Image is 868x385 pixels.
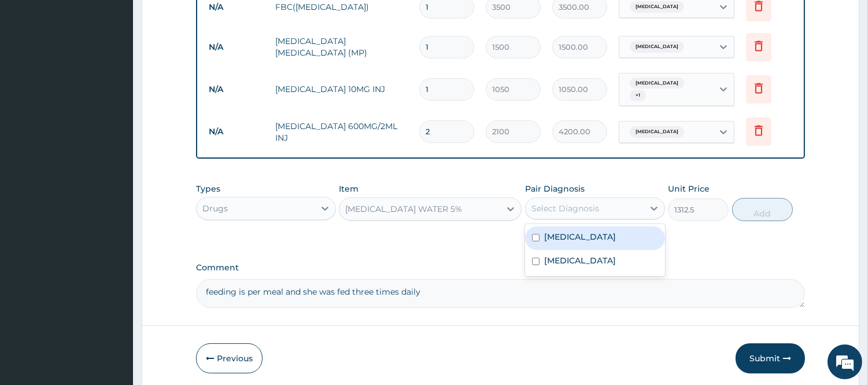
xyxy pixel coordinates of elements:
[203,79,269,100] td: N/A
[630,78,684,89] span: [MEDICAL_DATA]
[202,203,228,214] div: Drugs
[345,203,462,215] div: [MEDICAL_DATA] WATER 5%
[736,343,805,373] button: Submit
[732,198,793,221] button: Add
[196,263,805,273] label: Comment
[630,90,646,101] span: + 1
[544,231,616,243] label: [MEDICAL_DATA]
[269,115,413,149] td: [MEDICAL_DATA] 600MG/2ML INJ
[630,41,684,53] span: [MEDICAL_DATA]
[630,1,684,13] span: [MEDICAL_DATA]
[196,184,220,194] label: Types
[339,183,359,195] label: Item
[269,30,413,64] td: [MEDICAL_DATA] [MEDICAL_DATA] (MP)
[6,259,220,300] textarea: Type your message and hit 'Enter'
[630,126,684,138] span: [MEDICAL_DATA]
[21,58,47,87] img: d_794563401_company_1708531726252_794563401
[190,6,217,34] div: Minimize live chat window
[203,121,269,142] td: N/A
[668,183,710,195] label: Unit Price
[531,203,599,214] div: Select Diagnosis
[544,255,616,266] label: [MEDICAL_DATA]
[525,183,585,195] label: Pair Diagnosis
[60,65,194,80] div: Chat with us now
[203,36,269,58] td: N/A
[67,118,160,234] span: We're online!
[269,78,413,101] td: [MEDICAL_DATA] 10MG INJ
[196,343,263,373] button: Previous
